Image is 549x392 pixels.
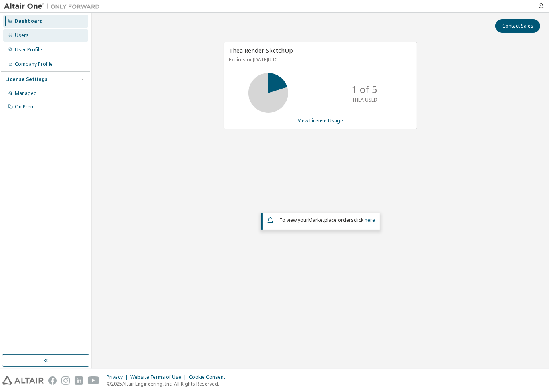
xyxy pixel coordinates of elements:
button: Contact Sales [495,19,540,33]
div: Dashboard [15,18,43,24]
div: Managed [15,90,37,97]
div: Users [15,32,29,39]
img: linkedin.svg [75,376,83,385]
p: THEA USED [352,97,377,103]
div: Website Terms of Use [130,374,189,380]
div: Privacy [107,374,130,380]
a: View License Usage [298,117,343,124]
div: License Settings [5,76,48,83]
p: Expires on [DATE] UTC [229,56,410,63]
em: Marketplace orders [308,217,354,223]
p: © 2025 Altair Engineering, Inc. All Rights Reserved. [107,380,230,387]
div: Company Profile [15,61,53,67]
img: instagram.svg [61,376,70,385]
div: On Prem [15,104,35,110]
img: altair_logo.svg [2,376,44,385]
p: 1 of 5 [352,83,377,96]
div: Cookie Consent [189,374,230,380]
a: here [365,217,375,223]
img: Altair One [4,2,104,10]
span: Thea Render SketchUp [229,46,293,54]
img: youtube.svg [88,376,99,385]
span: To view your click [279,217,375,223]
img: facebook.svg [48,376,57,385]
div: User Profile [15,47,42,53]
